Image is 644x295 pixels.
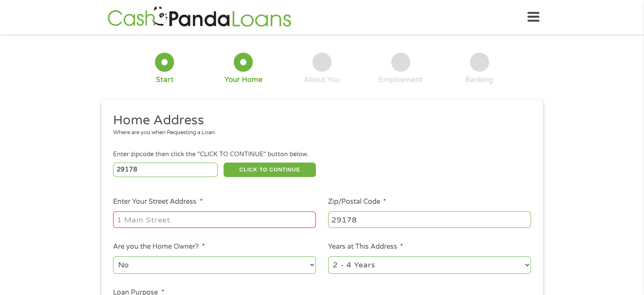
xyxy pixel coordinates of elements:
[224,75,263,84] div: Your Home
[113,197,202,206] label: Enter Your Street Address
[224,163,316,177] button: CLICK TO CONTINUE
[105,5,294,29] img: GetLoanNow Logo
[113,163,218,177] input: Enter Zipcode (e.g 01510)
[113,150,531,159] div: Enter zipcode then click the "CLICK TO CONTINUE" button below.
[113,242,205,251] label: Are you the Home Owner?
[156,75,174,84] div: Start
[304,75,340,84] div: About You
[113,211,316,228] input: 1 Main Street
[113,129,525,137] div: Where are you when Requesting a Loan.
[328,242,403,251] label: Years at This Address
[113,112,525,129] h2: Home Address
[465,75,493,84] div: Banking
[328,197,386,206] label: Zip/Postal Code
[379,75,423,84] div: Employment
